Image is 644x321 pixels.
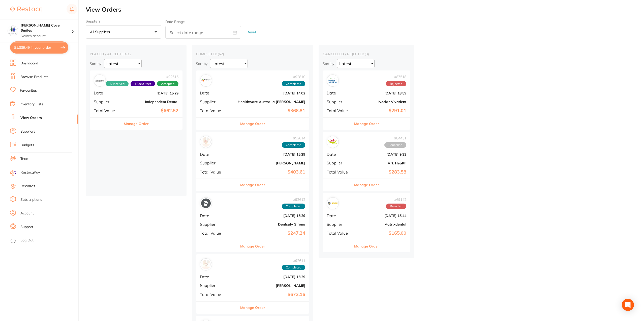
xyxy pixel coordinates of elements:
a: Log Out [20,238,34,243]
p: Sort by [196,61,207,66]
span: Date [327,152,352,157]
b: Matrixdental [356,222,406,226]
span: Rejected [386,81,406,87]
span: Completed [282,265,305,270]
button: Manage Order [240,118,265,130]
h4: Hallett Cove Smiles [21,23,72,33]
span: # 92614 [282,136,305,140]
b: [PERSON_NAME] [238,284,305,288]
img: Dentsply Sirona [201,199,211,208]
span: # 92612 [282,197,305,202]
span: Total Value [200,231,234,235]
span: Received [106,81,129,87]
b: Dentsply Sirona [238,222,305,226]
b: [DATE] 15:44 [356,214,406,218]
span: Completed [282,142,305,148]
img: Hallett Cove Smiles [8,26,18,36]
a: Support [20,225,33,230]
b: [DATE] 15:29 [125,91,178,95]
span: Date [200,213,234,218]
span: # 84431 [384,136,406,140]
span: Completed [282,81,305,87]
button: Manage Order [240,179,265,191]
button: Manage Order [240,302,265,314]
b: Ark Health [356,161,406,165]
span: Completed [282,204,305,209]
b: [PERSON_NAME] [238,161,305,165]
span: Date [200,152,234,157]
span: Date [327,213,352,218]
label: Suppliers [86,19,161,23]
span: Date [200,91,234,95]
b: $672.16 [238,292,305,297]
a: Inventory Lists [19,102,43,107]
a: Dashboard [20,61,38,66]
img: RestocqPay [10,170,16,176]
span: Total Value [327,170,352,174]
b: [DATE] 15:29 [238,152,305,156]
a: Rewards [20,184,35,189]
a: Team [20,156,29,161]
a: Account [20,211,34,216]
button: Manage Order [240,240,265,252]
span: Back orders [131,81,155,87]
img: Ark Health [328,137,338,147]
img: Restocq Logo [10,7,42,13]
span: Total Value [327,108,352,113]
span: Supplier [94,100,121,104]
img: Healthware Australia Ridley [201,76,211,85]
b: $165.00 [356,231,406,236]
div: Independent Dental#926155Received1BackOrderAcceptedDate[DATE] 15:29SupplierIndependent DentalTota... [90,70,182,130]
span: RestocqPay [20,170,40,175]
button: Manage Order [124,118,149,130]
b: $368.81 [238,108,305,113]
span: Total Value [200,292,234,297]
span: Total Value [200,170,234,174]
span: Supplier [327,100,352,104]
button: Reset [245,26,258,39]
span: Supplier [200,100,234,104]
a: Budgets [20,143,34,148]
button: Manage Order [354,118,379,130]
a: View Orders [20,115,42,120]
p: All suppliers [90,30,112,34]
span: # 69142 [386,197,406,202]
img: Matrixdental [328,199,338,208]
div: Open Intercom Messenger [622,299,634,311]
b: $662.52 [125,108,178,113]
h2: View Orders [86,6,644,13]
img: Henry Schein Halas [201,260,211,269]
span: Date [327,91,352,95]
b: Independent Dental [125,100,178,104]
span: Total Value [200,108,234,113]
a: RestocqPay [10,170,40,176]
span: Supplier [200,283,234,288]
span: # 92611 [282,259,305,263]
b: [DATE] 18:59 [356,91,406,95]
span: Total Value [94,108,121,113]
input: Select date range [165,26,241,39]
button: $1,339.49 in your order [10,41,68,54]
span: # 92810 [282,75,305,79]
a: Suppliers [20,129,35,134]
h2: cancelled / rejected ( 3 ) [323,52,410,56]
b: $283.58 [356,169,406,175]
a: Subscriptions [20,197,42,202]
b: Ivoclar Vivadent [356,100,406,104]
span: Date [200,275,234,279]
button: Log Out [10,237,77,245]
span: # 92615 [106,75,178,79]
button: Manage Order [354,240,379,252]
b: $291.01 [356,108,406,113]
span: Accepted [157,81,178,87]
b: [DATE] 9:33 [356,152,406,156]
b: [DATE] 15:29 [238,214,305,218]
b: [DATE] 14:02 [238,91,305,95]
span: Supplier [327,161,352,165]
img: Independent Dental [95,76,105,85]
b: Healthware Australia [PERSON_NAME] [238,100,305,104]
span: Cancelled [384,142,406,148]
h2: completed ( 62 ) [196,52,309,56]
span: Supplier [200,222,234,227]
span: Date [94,91,121,95]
